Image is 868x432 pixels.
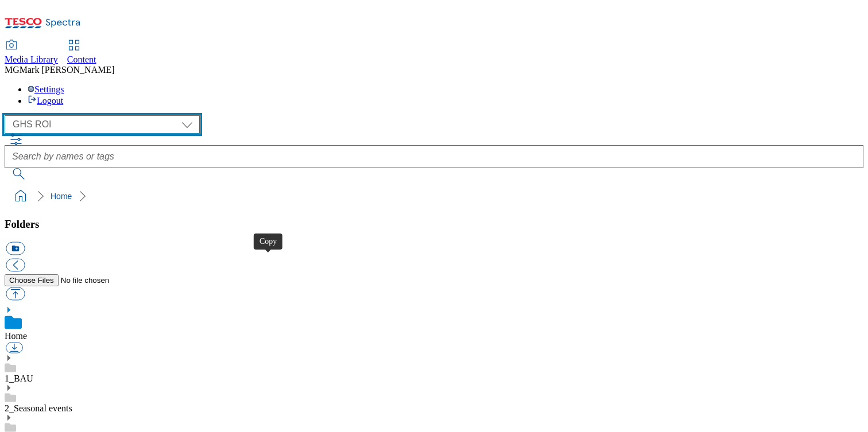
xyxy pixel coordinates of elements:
nav: breadcrumb [5,185,863,207]
span: MG [5,65,20,75]
span: Media Library [5,55,58,64]
span: Content [67,55,96,64]
span: Mark [PERSON_NAME] [20,65,115,75]
a: Settings [28,84,64,94]
a: 1_BAU [5,373,33,383]
a: home [11,187,30,205]
a: Home [5,331,27,341]
a: Home [51,192,72,201]
h3: Folders [5,218,863,231]
input: Search by names or tags [5,145,863,168]
a: 2_Seasonal events [5,403,72,413]
a: Media Library [5,41,58,65]
a: Content [67,41,96,65]
a: Logout [28,96,63,106]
